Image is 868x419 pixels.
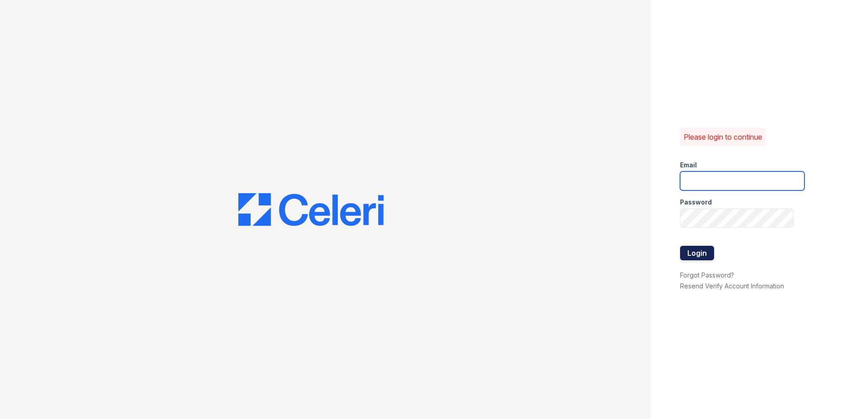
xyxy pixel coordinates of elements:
[684,132,762,142] p: Please login to continue
[680,271,734,279] a: Forgot Password?
[680,282,784,290] a: Resend Verify Account Information
[680,198,712,207] label: Password
[238,193,384,226] img: CE_Logo_Blue-a8612792a0a2168367f1c8372b55b34899dd931a85d93a1a3d3e32e68fde9ad4.png
[680,246,714,260] button: Login
[680,161,697,170] label: Email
